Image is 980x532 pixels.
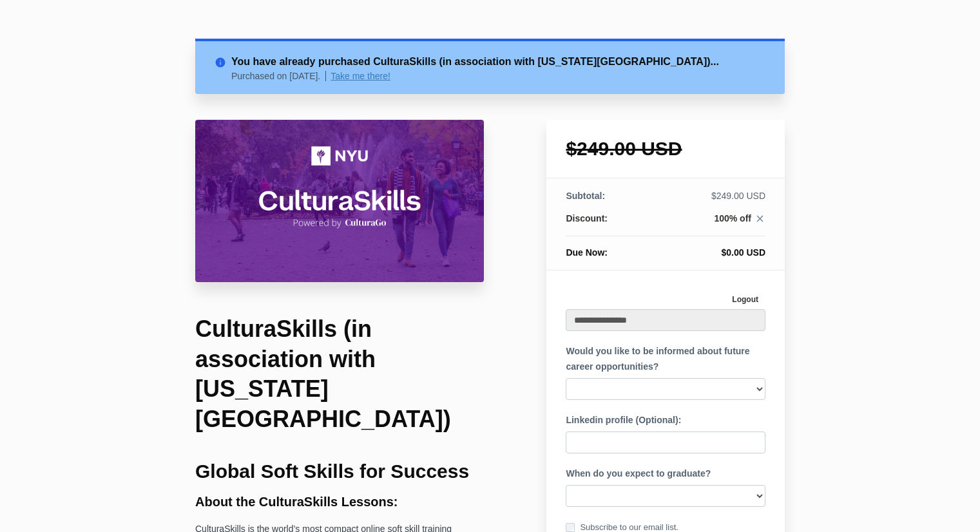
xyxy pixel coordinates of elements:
[653,189,765,212] td: $249.00 USD
[566,191,605,201] span: Subtotal:
[231,54,765,70] h2: You have already purchased CulturaSkills (in association with [US_STATE][GEOGRAPHIC_DATA])...
[566,413,681,428] label: Linkedin profile (Optional):
[566,523,575,532] input: Subscribe to our email list.
[566,344,765,375] label: Would you like to be informed about future career opportunities?
[566,139,765,158] h1: $249.00 USD
[722,247,765,258] span: $0.00 USD
[195,461,469,482] b: Global Soft Skills for Success
[725,290,765,309] a: Logout
[566,466,711,482] label: When do you expect to graduate?
[195,314,484,435] h1: CulturaSkills (in association with [US_STATE][GEOGRAPHIC_DATA])
[751,213,765,227] a: close
[215,54,231,66] i: info
[195,120,484,282] img: 31710be-8b5f-527-66b4-0ce37cce11c4_CulturaSkills_NYU_Course_Header_Image.png
[566,212,652,236] th: Discount:
[754,213,765,224] i: close
[714,213,751,223] span: 100% off
[195,495,484,509] h3: About the CulturaSkills Lessons:
[231,71,326,81] p: Purchased on [DATE].
[566,236,652,260] th: Due Now:
[331,71,390,81] a: Take me there!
